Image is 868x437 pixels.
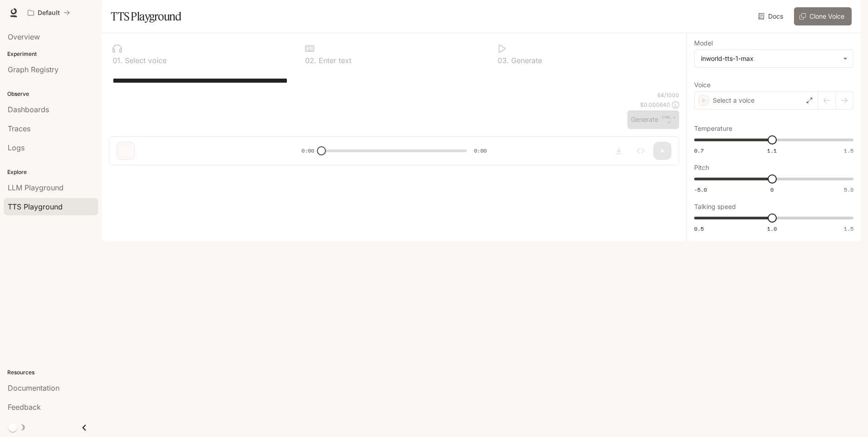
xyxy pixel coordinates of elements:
a: Docs [756,7,787,25]
p: Select voice [123,57,167,64]
button: Clone Voice [794,7,852,25]
div: inworld-tts-1-max [701,54,838,63]
span: 0.5 [694,225,704,233]
span: 1.5 [844,147,853,154]
span: -5.0 [694,186,707,194]
p: Select a voice [713,96,755,105]
span: 0.7 [694,147,704,154]
p: Talking speed [694,204,736,210]
p: Generate [509,57,542,64]
span: 0 [770,186,774,194]
p: Temperature [694,125,732,132]
p: 0 1 . [113,57,123,64]
p: Pitch [694,164,709,171]
p: Model [694,40,713,46]
span: 1.1 [767,147,777,154]
span: 1.5 [844,225,853,233]
p: Default [38,9,60,17]
div: inworld-tts-1-max [695,50,853,67]
span: 1.0 [767,225,777,233]
button: All workspaces [24,4,74,22]
p: $ 0.000640 [640,101,670,109]
p: 64 / 1000 [657,91,679,99]
p: 0 3 . [498,57,509,64]
h1: TTS Playground [111,7,181,25]
p: Voice [694,82,710,88]
p: 0 2 . [305,57,316,64]
span: 5.0 [844,186,853,194]
p: Enter text [316,57,351,64]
